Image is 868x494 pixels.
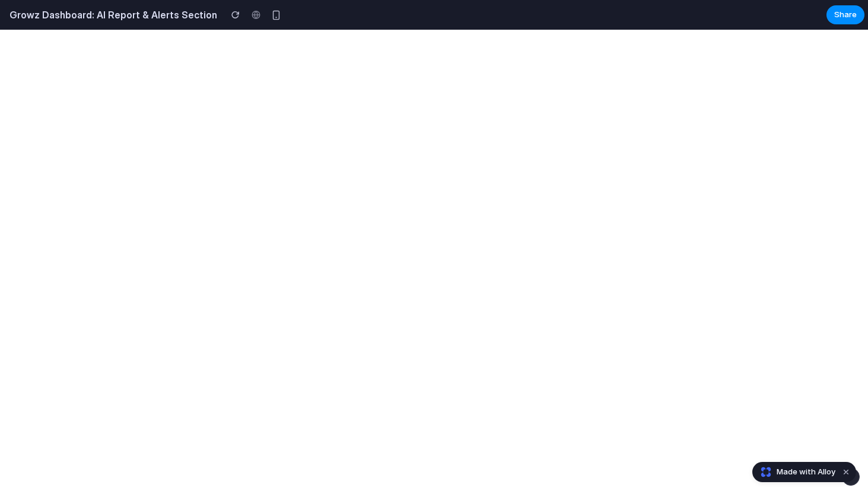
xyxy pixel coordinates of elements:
[5,8,217,22] h2: Growz Dashboard: AI Report & Alerts Section
[826,5,864,24] button: Share
[753,466,837,478] a: Made with Alloy
[834,9,857,21] span: Share
[839,465,853,479] button: Dismiss watermark
[777,466,835,478] span: Made with Alloy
